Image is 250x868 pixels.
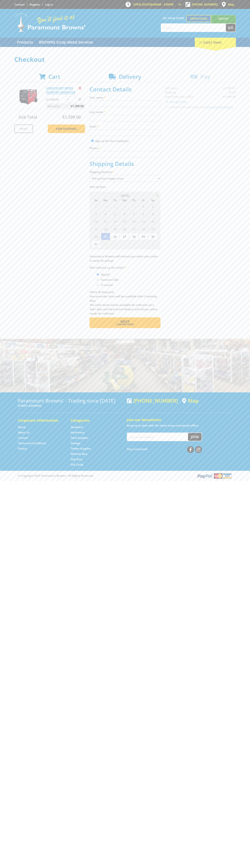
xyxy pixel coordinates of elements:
[90,290,157,315] em: Photo ID Required. Non-preorder items will be available after 5 working days Pre-order items will...
[90,265,160,270] label: Who will pick up the order?
[45,3,53,6] a: Log in
[71,447,91,450] a: Go to the Timber Supplies page
[95,139,129,143] label: Sign up for the newsletter
[46,103,85,109] p: Item total:
[90,86,160,93] h2: Contact Details
[91,210,101,218] span: 3
[90,129,160,136] input: Please enter your email address.
[14,124,33,133] a: Print
[148,218,157,225] span: 16
[101,233,110,240] span: 25
[148,203,157,210] span: 2
[100,282,114,288] label: A Courier
[90,175,160,182] select: Please select a shipping method.
[91,203,101,210] span: 27
[148,198,157,203] span: Sa
[211,15,236,29] a: Mount [PERSON_NAME]
[148,240,157,248] span: 6
[133,3,174,6] span: OPEN [DATE]
[18,425,26,429] a: Go to the Home page
[97,284,99,286] input: Please select who will pick up the order.
[19,114,37,120] span: Sub Total
[161,15,186,21] span: Set your store
[101,203,110,210] span: 28
[90,115,160,121] input: Please enter your last name.
[186,15,211,22] a: Gepps Cross
[18,436,28,440] a: Go to the Contact page
[48,124,85,133] a: Keep Shopping
[139,225,148,233] span: 22
[110,210,120,218] span: 5
[120,198,129,203] span: We
[71,425,83,429] a: Go to the Hardware page
[101,225,110,233] span: 18
[71,452,87,456] a: Go to the Wheelie Bins page
[127,398,178,403] div: [PHONE_NUMBER]
[148,233,157,240] span: 30
[90,185,160,189] label: Pick Up Date
[18,431,30,434] a: Go to the About Us page
[101,218,110,225] span: 11
[46,97,65,102] p: $1,399.00
[121,194,129,197] span: [DATE]
[129,218,138,225] span: 14
[71,103,84,109] span: $1,399.00
[62,114,81,120] span: $1,399.00
[18,418,63,423] h5: Corporate Information
[91,218,101,225] span: 10
[139,233,148,240] span: 29
[91,225,101,233] span: 17
[14,38,36,47] a: Go to the Products page
[101,198,110,203] span: Mo
[127,423,232,428] p: Keep up to date with the latest news and special offers.
[14,473,236,479] div: ® Copyright 2025 Paramount Browns'. All Rights Reserved.
[129,233,138,240] span: 28
[182,398,199,404] a: View a map of Gepps Cross location
[129,210,138,218] span: 7
[120,233,129,240] span: 27
[100,277,120,283] label: Someone Else
[110,225,120,233] span: 19
[71,436,88,440] a: Go to the Steel Supplies page
[90,146,160,150] label: Phone
[101,210,110,218] span: 4
[127,433,188,441] input: Your email address
[71,463,83,467] a: Go to the Gift Cards page
[139,198,148,203] span: Fr
[14,56,236,63] h1: Checkout
[120,225,129,233] span: 20
[119,73,141,80] span: Delivery
[129,198,138,203] span: Th
[110,203,120,210] span: 29
[120,203,129,210] span: 30
[71,418,116,423] h5: Categories
[188,433,202,441] button: Join
[90,110,160,114] label: Last name
[100,271,111,278] label: Myself
[90,317,160,328] button: Next Confirm order
[139,240,148,248] span: 5
[90,170,160,174] label: Shipping Method
[97,323,153,326] span: Confirm order
[120,240,129,248] span: 3
[197,473,232,479] img: PayPal, Mastercard, Visa accepted
[129,225,138,233] span: 21
[97,273,99,276] input: Please select who will pick up the order.
[148,210,157,218] span: 9
[161,24,226,32] input: Search
[18,398,123,403] h3: Paramount Browns' - Trading since [DATE]
[90,95,160,100] label: First name
[139,210,148,218] span: 8
[195,38,236,47] div: Cart
[226,24,236,32] button: Go
[127,445,202,453] div: Stay Connected
[120,210,129,218] span: 6
[30,3,40,6] a: Go to the registration page
[90,151,160,158] input: Please enter your telephone number.
[151,3,174,6] span: 8:00am - 5:00pm
[48,73,60,80] span: Cart
[129,203,138,210] span: 31
[14,13,86,32] img: Paramount Browns'
[120,218,129,225] span: 13
[79,86,81,90] a: Remove from cart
